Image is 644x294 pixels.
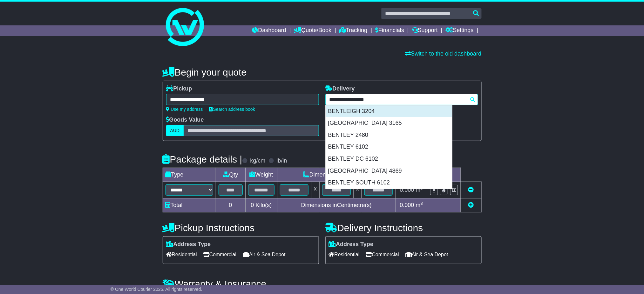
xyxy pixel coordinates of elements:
td: Qty [216,168,245,182]
span: Commercial [203,250,236,259]
span: 0.000 [400,187,414,193]
typeahead: Please provide city [325,94,478,105]
div: BENTLEY 6102 [326,141,452,153]
td: Type [163,168,216,182]
span: Air & Sea Depot [243,250,286,259]
span: Commercial [366,250,399,259]
div: BENTLEY 2480 [326,129,452,141]
span: m [416,202,423,208]
h4: Delivery Instructions [325,223,482,233]
div: BENTLEIGH 3204 [326,105,452,117]
a: Remove this item [468,187,474,193]
div: [GEOGRAPHIC_DATA] 4869 [326,165,452,177]
td: 0 [216,198,245,212]
h4: Pickup Instructions [163,223,319,233]
label: Pickup [166,85,192,92]
span: m [416,187,423,193]
td: Dimensions in Centimetre(s) [277,198,396,212]
div: BENTLEY DC 6102 [326,153,452,165]
span: 0 [251,202,254,208]
a: Settings [446,25,474,36]
div: [GEOGRAPHIC_DATA] 3165 [326,117,452,129]
label: kg/cm [250,157,265,164]
h4: Package details | [163,154,242,164]
label: Address Type [329,241,374,248]
label: AUD [166,125,184,136]
a: Quote/Book [294,25,331,36]
span: Residential [329,250,360,259]
span: Residential [166,250,197,259]
td: x [311,182,320,198]
label: lb/in [276,157,287,164]
td: x [353,182,362,198]
span: © One World Courier 2025. All rights reserved. [111,287,202,292]
label: Address Type [166,241,211,248]
a: Switch to the old dashboard [405,50,481,57]
td: Kilo(s) [245,198,277,212]
label: Delivery [325,85,355,92]
a: Use my address [166,107,203,112]
div: BENTLEY SOUTH 6102 [326,177,452,189]
a: Search address book [209,107,255,112]
span: Air & Sea Depot [405,250,448,259]
a: Financials [375,25,404,36]
td: Weight [245,168,277,182]
span: 0.000 [400,202,414,208]
label: Goods Value [166,117,204,124]
a: Dashboard [252,25,286,36]
sup: 3 [421,201,423,206]
a: Tracking [339,25,367,36]
a: Support [412,25,438,36]
h4: Begin your quote [163,67,482,77]
a: Add new item [468,202,474,208]
td: Total [163,198,216,212]
h4: Warranty & Insurance [163,278,482,289]
td: Dimensions (L x W x H) [277,168,396,182]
